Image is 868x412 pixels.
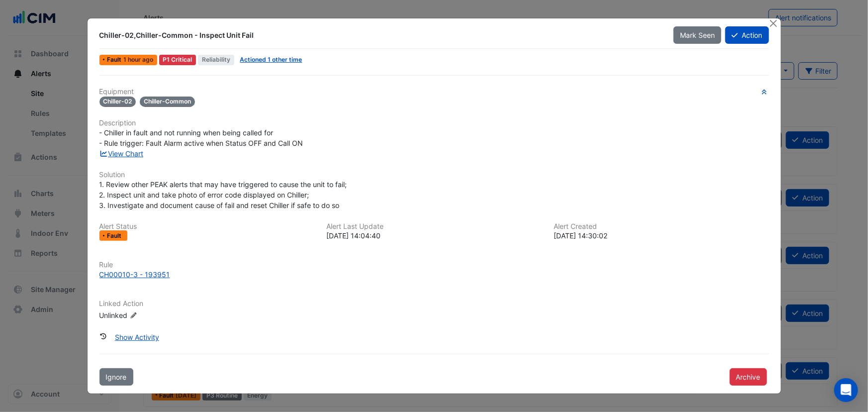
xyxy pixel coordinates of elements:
[326,222,542,231] h6: Alert Last Update
[99,149,144,158] a: View Chart
[99,30,662,40] div: Chiller-02,Chiller-Common - Inspect Unit Fail
[769,18,779,29] button: Close
[326,230,542,241] div: [DATE] 14:04:40
[834,378,858,402] div: Open Intercom Messenger
[725,26,769,44] button: Action
[140,97,195,107] span: Chiller-Common
[130,312,137,319] fa-icon: Edit Linked Action
[99,97,136,107] span: Chiller-02
[107,233,123,239] span: Fault
[680,31,715,39] span: Mark Seen
[123,56,153,63] span: Tue 09-Sep-2025 14:04 AEST
[554,222,769,231] h6: Alert Created
[108,328,166,346] button: Show Activity
[240,56,302,63] a: Actioned 1 other time
[99,300,769,308] h6: Linked Action
[159,55,196,65] div: P1 Critical
[99,310,219,320] div: Unlinked
[99,269,170,280] div: CH00010-3 - 193951
[107,57,123,63] span: Fault
[99,368,133,386] button: Ignore
[99,88,769,96] h6: Equipment
[99,128,303,147] span: - Chiller in fault and not running when being called for - Rule trigger: Fault Alarm active when ...
[730,368,767,386] button: Archive
[99,222,315,231] h6: Alert Status
[99,180,349,209] span: 1. Review other PEAK alerts that may have triggered to cause the unit to fail; 2. Inspect unit an...
[99,261,769,269] h6: Rule
[99,171,769,179] h6: Solution
[674,26,721,44] button: Mark Seen
[554,230,769,241] div: [DATE] 14:30:02
[99,119,769,127] h6: Description
[106,373,127,381] span: Ignore
[99,269,769,280] a: CH00010-3 - 193951
[198,55,234,65] span: Reliability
